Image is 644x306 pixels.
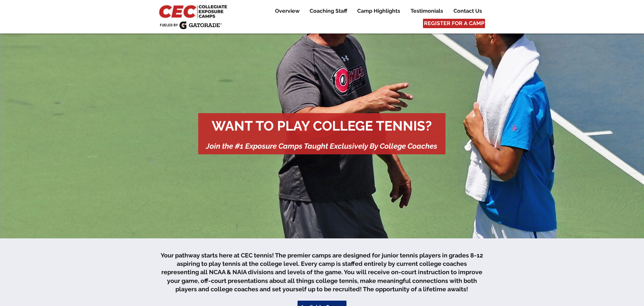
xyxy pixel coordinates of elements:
p: Camp Highlights [354,7,404,15]
img: Fueled by Gatorade.png [160,21,222,29]
span: Join the #1 Exposure Camps Taught Exclusively By College Coaches [206,142,437,150]
nav: Site [265,7,487,15]
a: Overview [270,7,304,15]
p: Contact Us [450,7,485,15]
span: REGISTER FOR A CAMP [424,20,484,27]
a: Testimonials [406,7,448,15]
span: WANT TO PLAY COLLEGE TENNIS? [212,118,432,134]
p: Coaching Staff [306,7,351,15]
a: Coaching Staff [305,7,352,15]
p: Testimonials [407,7,446,15]
a: Contact Us [448,7,487,15]
p: Overview [272,7,303,15]
a: REGISTER FOR A CAMP [423,19,485,28]
img: CEC Logo Primary_edited.jpg [158,3,230,19]
span: Your pathway starts here at CEC tennis! The premier camps are designed for junior tennis players ... [161,252,483,293]
a: Camp Highlights [352,7,405,15]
